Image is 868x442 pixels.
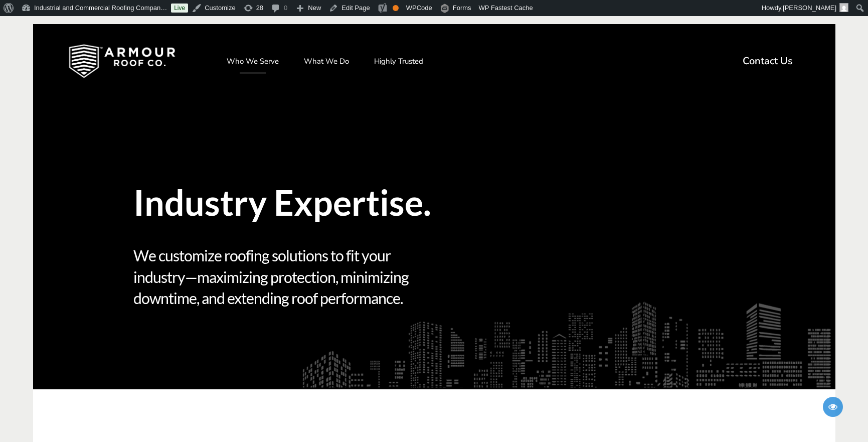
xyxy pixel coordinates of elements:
span: Edit/Preview [823,397,843,417]
a: What We Do [294,49,359,74]
img: Industrial and Commercial Roofing Company | Armour Roof Co. [53,36,191,86]
a: Highly Trusted [364,49,433,74]
div: OK [393,5,399,11]
span: Industry Expertise. [133,185,580,220]
a: Contact Us [730,44,805,79]
span: [PERSON_NAME] [783,4,836,12]
span: We customize roofing solutions to fit your industry—maximizing protection, minimizing downtime, a... [133,245,431,309]
a: Live [171,4,188,13]
span: Contact Us [743,56,793,66]
a: Who We Serve [217,49,289,74]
